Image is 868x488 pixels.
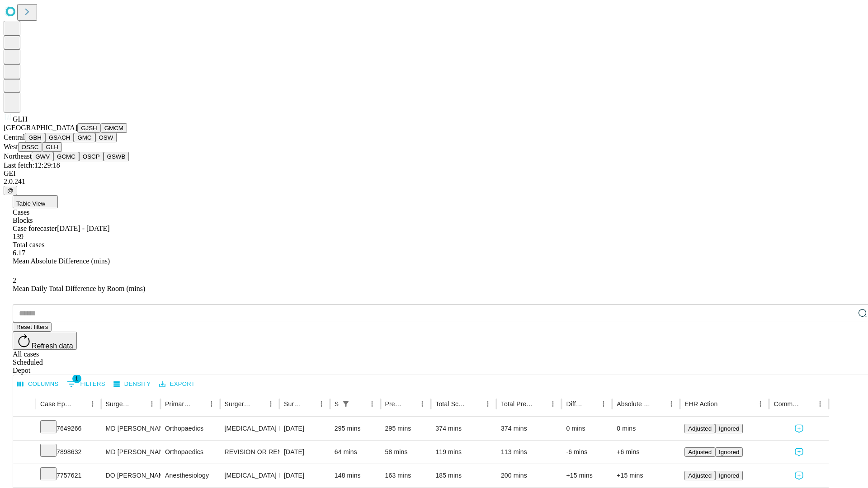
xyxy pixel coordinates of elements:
div: -6 mins [566,441,608,464]
button: OSSC [18,142,42,152]
span: 6.17 [13,249,25,257]
button: Menu [315,398,328,410]
button: Expand [18,468,31,484]
button: Menu [205,398,218,410]
button: GLH [42,142,61,152]
button: Adjusted [684,424,715,433]
div: 0 mins [566,417,608,440]
button: OSW [95,133,117,142]
button: GBH [25,133,45,142]
button: Menu [146,398,158,410]
div: 295 mins [335,417,376,440]
button: Sort [801,398,814,410]
button: Adjusted [684,471,715,480]
span: Ignored [719,472,739,479]
button: Sort [534,398,547,410]
div: Total Scheduled Duration [435,400,468,408]
div: 0 mins [617,417,675,440]
div: [DATE] [284,441,325,464]
div: 148 mins [335,464,376,487]
button: Ignored [715,447,743,457]
button: Sort [252,398,264,410]
span: Mean Absolute Difference (mins) [13,257,110,265]
button: Table View [13,195,58,208]
div: Comments [774,400,800,408]
div: 7649266 [40,417,97,440]
div: +15 mins [617,464,675,487]
button: Expand [18,421,31,437]
div: MD [PERSON_NAME] [PERSON_NAME] Md [106,417,156,440]
div: 58 mins [385,441,427,464]
button: Ignored [715,471,743,480]
span: Last fetch: 12:29:18 [4,161,60,169]
button: @ [4,186,17,195]
span: @ [7,187,14,194]
button: Sort [585,398,597,410]
div: 374 mins [435,417,492,440]
div: Scheduled In Room Duration [335,400,339,408]
button: Sort [652,398,665,410]
span: GLH [13,115,28,123]
div: 295 mins [385,417,427,440]
div: 119 mins [435,441,492,464]
button: GMC [74,133,95,142]
span: Ignored [719,425,739,432]
div: 64 mins [335,441,376,464]
button: GSWB [104,152,129,161]
button: Sort [353,398,366,410]
button: Export [157,377,197,391]
button: Expand [18,445,31,460]
span: West [4,143,18,150]
span: Ignored [719,449,739,455]
div: Surgeon Name [106,400,132,408]
div: GEI [4,169,864,178]
div: 7757621 [40,464,97,487]
span: Total cases [13,241,44,249]
div: 163 mins [385,464,427,487]
button: Refresh data [13,332,77,350]
span: Adjusted [688,425,712,432]
button: Sort [302,398,315,410]
button: Menu [366,398,378,410]
button: Adjusted [684,447,715,457]
button: Sort [718,398,731,410]
div: 1 active filter [340,398,352,410]
button: Show filters [340,398,352,410]
span: 1 [72,374,81,383]
div: [MEDICAL_DATA] KNEE TOTAL [225,464,275,487]
button: Show filters [65,377,108,391]
button: Menu [814,398,826,410]
div: 374 mins [501,417,557,440]
span: Table View [16,200,45,207]
div: EHR Action [684,400,717,408]
button: Menu [86,398,99,410]
span: 2 [13,277,16,284]
span: Central [4,133,25,141]
div: MD [PERSON_NAME] [PERSON_NAME] Md [106,441,156,464]
button: Menu [416,398,429,410]
button: Menu [754,398,767,410]
button: GCMC [53,152,79,161]
button: Reset filters [13,322,52,332]
button: Select columns [15,377,61,391]
span: Adjusted [688,472,712,479]
button: OSCP [79,152,104,161]
span: Case forecaster [13,225,57,232]
button: Density [111,377,153,391]
div: 113 mins [501,441,557,464]
div: 185 mins [435,464,492,487]
div: DO [PERSON_NAME] [PERSON_NAME] Do [106,464,156,487]
div: [MEDICAL_DATA] POSTERIOR CERVICAL RECONSTRUCTION POST ELEMENTS [225,417,275,440]
button: Menu [547,398,559,410]
button: Ignored [715,424,743,433]
button: Menu [665,398,678,410]
div: Anesthesiology [165,464,215,487]
button: Sort [469,398,481,410]
span: 139 [13,233,24,240]
div: Total Predicted Duration [501,400,533,408]
div: Surgery Name [225,400,251,408]
button: Sort [74,398,86,410]
span: Mean Daily Total Difference by Room (mins) [13,285,145,292]
div: Case Epic Id [40,400,73,408]
div: 7898632 [40,441,97,464]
